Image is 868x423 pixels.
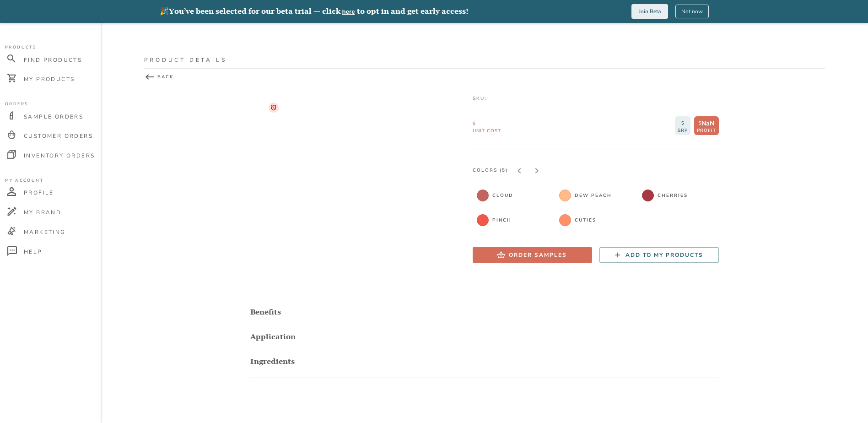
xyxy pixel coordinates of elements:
[473,184,554,207] button: Cloud
[575,217,596,223] span: Cuties
[250,308,281,316] span: Benefits
[492,192,513,199] span: Cloud
[697,128,716,133] span: PROFIT
[681,120,684,126] span: $
[250,357,295,365] span: Ingredients
[699,120,701,126] span: $
[509,250,567,260] div: Order samples
[675,5,709,18] button: Not now
[473,120,475,127] span: $
[701,119,714,128] span: NaN
[473,128,501,134] span: unit cost
[631,4,668,19] button: Join Beta
[473,95,486,102] span: SKU:
[473,209,554,232] button: Pinch
[638,184,719,207] button: Cherries
[160,7,469,16] div: 🎉 You’ve been selected for our beta trial — click to opt in and get early access!
[625,250,703,260] div: Add to my products
[342,8,355,15] button: here
[144,56,227,64] p: Product Details
[492,217,512,223] span: Pinch
[678,128,688,133] span: SRP
[658,192,688,199] span: Cherries
[575,192,612,199] span: Dew Peach
[473,168,508,174] span: COLORS ( 5 )
[555,184,636,207] button: Dew Peach
[473,247,592,263] button: Order samples
[555,209,636,232] button: Cuties
[144,71,825,82] span: BACK
[250,332,296,341] span: Application
[599,247,719,263] button: Add to my products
